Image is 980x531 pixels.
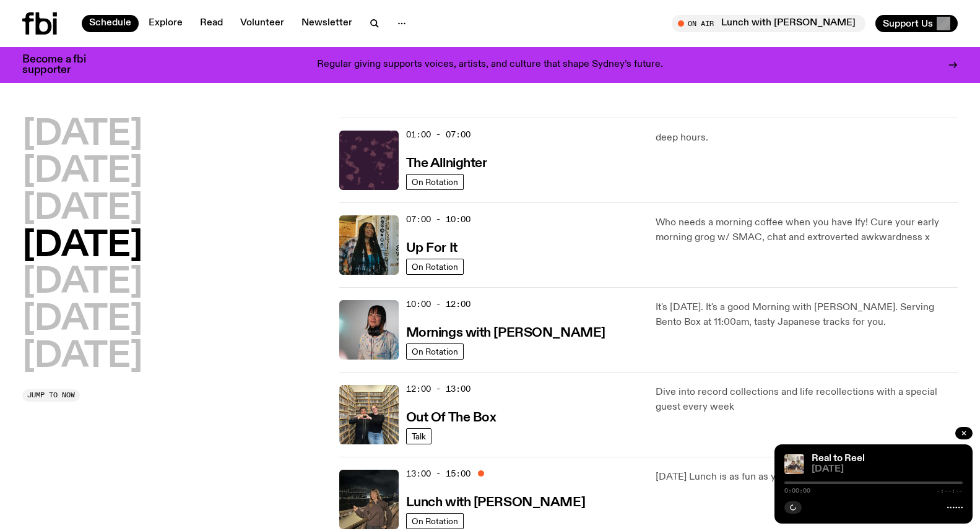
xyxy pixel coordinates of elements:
a: On Rotation [406,343,464,360]
span: 12:00 - 13:00 [406,383,470,395]
button: [DATE] [22,155,142,189]
button: [DATE] [22,265,142,300]
h3: Up For It [406,242,457,255]
a: Talk [406,428,431,444]
span: 07:00 - 10:00 [406,214,470,225]
p: deep hours. [656,131,958,145]
span: 13:00 - 15:00 [406,468,470,480]
h3: The Allnighter [406,157,487,170]
img: Ify - a Brown Skin girl with black braided twists, looking up to the side with her tongue stickin... [339,215,399,275]
h3: Become a fbi supporter [22,54,102,76]
img: Izzy Page stands above looking down at Opera Bar. She poses in front of the Harbour Bridge in the... [339,470,399,529]
a: Up For It [406,240,457,255]
a: On Rotation [406,259,464,275]
a: The Allnighter [406,155,487,170]
span: 0:00:00 [784,488,810,494]
p: [DATE] Lunch is as fun as you are [656,470,958,485]
h3: Out Of The Box [406,412,497,425]
p: Who needs a morning coffee when you have Ify! Cure your early morning grog w/ SMAC, chat and extr... [656,215,958,245]
a: Mornings with [PERSON_NAME] [406,324,605,340]
img: Kana Frazer is smiling at the camera with her head tilted slightly to her left. She wears big bla... [339,300,399,360]
a: Volunteer [233,15,292,32]
span: On Rotation [412,262,458,271]
a: Lunch with [PERSON_NAME] [406,494,585,509]
a: On Rotation [406,174,464,190]
span: Support Us [883,18,933,29]
a: Read [193,15,230,32]
span: 01:00 - 07:00 [406,129,470,140]
button: [DATE] [22,118,142,152]
span: On Rotation [412,177,458,186]
button: [DATE] [22,340,142,374]
span: On Rotation [412,347,458,356]
span: Jump to now [27,392,75,399]
span: -:--:-- [937,488,963,494]
span: Talk [412,431,426,441]
button: On AirLunch with [PERSON_NAME] [672,15,865,32]
span: 10:00 - 12:00 [406,298,470,310]
span: On Rotation [412,516,458,525]
a: Out Of The Box [406,409,497,425]
a: Explore [141,15,190,32]
a: Newsletter [294,15,360,32]
img: Matt and Kate stand in the music library and make a heart shape with one hand each. [339,385,399,444]
a: Schedule [82,15,139,32]
button: [DATE] [22,192,142,227]
h3: Lunch with [PERSON_NAME] [406,496,585,509]
a: On Rotation [406,513,464,529]
button: Support Us [875,15,958,32]
button: Jump to now [22,389,80,402]
img: Jasper Craig Adams holds a vintage camera to his eye, obscuring his face. He is wearing a grey ju... [784,454,804,474]
h3: Mornings with [PERSON_NAME] [406,327,605,340]
p: Regular giving supports voices, artists, and culture that shape Sydney’s future. [317,59,663,71]
p: Dive into record collections and life recollections with a special guest every week [656,385,958,415]
button: [DATE] [22,229,142,264]
span: [DATE] [812,465,963,474]
p: It's [DATE]. It's a good Morning with [PERSON_NAME]. Serving Bento Box at 11:00am, tasty Japanese... [656,300,958,330]
a: Real to Reel [812,454,865,464]
button: [DATE] [22,303,142,337]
